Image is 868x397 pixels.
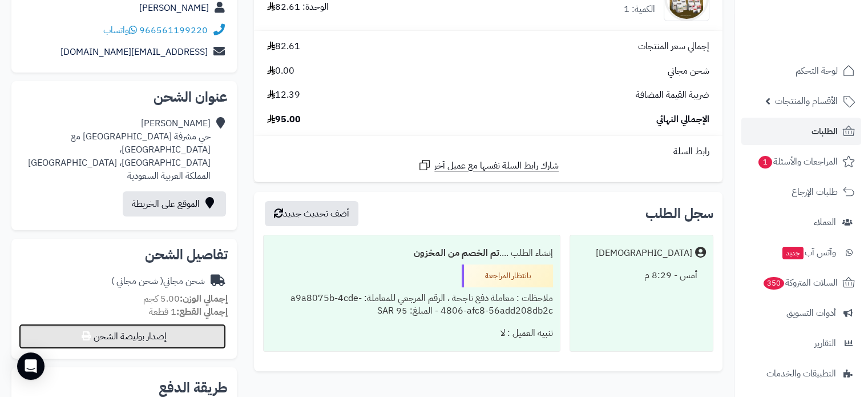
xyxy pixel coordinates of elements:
button: إصدار بوليصة الشحن [19,324,226,349]
span: التطبيقات والخدمات [766,366,836,382]
a: شارك رابط السلة نفسها مع عميل آخر [418,158,559,173]
a: [PERSON_NAME] [139,1,209,15]
div: تنبيه العميل : لا [271,322,553,344]
span: وآتس آب [781,244,836,260]
span: شحن مجاني [668,65,709,78]
span: أدوات التسويق [786,305,836,321]
h2: تفاصيل الشحن [21,248,228,262]
span: 12.39 [267,89,300,102]
a: التطبيقات والخدمات [741,360,861,387]
span: الطلبات [812,123,838,139]
a: أدوات التسويق [741,299,861,327]
a: [EMAIL_ADDRESS][DOMAIN_NAME] [60,45,208,59]
div: شحن مجاني [111,275,205,288]
span: ضريبة القيمة المضافة [636,89,709,102]
a: المراجعات والأسئلة1 [741,148,861,175]
span: 350 [764,277,784,290]
a: وآتس آبجديد [741,239,861,266]
a: لوحة التحكم [741,57,861,85]
a: العملاء [741,208,861,236]
a: طلبات الإرجاع [741,178,861,206]
b: تم الخصم من المخزون [414,246,499,260]
a: واتساب [103,23,137,37]
h2: عنوان الشحن [21,90,228,104]
span: جديد [782,247,804,259]
small: 1 قطعة [149,305,228,319]
span: ( شحن مجاني ) [111,274,163,288]
a: الطلبات [741,118,861,145]
span: التقارير [814,335,836,351]
span: شارك رابط السلة نفسها مع عميل آخر [434,159,559,173]
span: 0.00 [267,65,294,78]
h2: طريقة الدفع [159,381,228,395]
strong: إجمالي الوزن: [180,292,228,306]
div: إنشاء الطلب .... [271,242,553,264]
a: التقارير [741,330,861,357]
a: 966561199220 [139,23,208,37]
span: العملاء [814,214,836,230]
a: الموقع على الخريطة [123,191,226,216]
span: إجمالي سعر المنتجات [638,40,709,53]
span: 82.61 [267,40,300,53]
small: 5.00 كجم [143,292,228,306]
strong: إجمالي القطع: [176,305,228,319]
div: Open Intercom Messenger [17,352,45,380]
div: [DEMOGRAPHIC_DATA] [596,247,692,260]
span: الإجمالي النهائي [656,113,709,126]
div: رابط السلة [259,145,718,158]
div: الوحدة: 82.61 [267,1,329,14]
button: أضف تحديث جديد [265,201,358,226]
div: أمس - 8:29 م [577,264,706,287]
span: 95.00 [267,113,301,126]
h3: سجل الطلب [645,207,713,220]
span: 1 [758,156,772,169]
img: logo-2.png [790,31,857,55]
a: السلات المتروكة350 [741,269,861,296]
span: لوحة التحكم [796,63,838,79]
div: الكمية: 1 [624,3,655,16]
span: الأقسام والمنتجات [775,93,838,109]
span: السلات المتروكة [762,275,838,291]
span: طلبات الإرجاع [792,184,838,200]
div: [PERSON_NAME] حي مشرفة [GEOGRAPHIC_DATA] مع [GEOGRAPHIC_DATA]، [GEOGRAPHIC_DATA]، [GEOGRAPHIC_DAT... [21,117,211,182]
span: المراجعات والأسئلة [757,154,838,170]
div: ملاحظات : معاملة دفع ناجحة ، الرقم المرجعي للمعاملة: a9a8075b-4cde-4806-afc8-56add208db2c - المبل... [271,287,553,323]
div: بانتظار المراجعة [462,264,553,287]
